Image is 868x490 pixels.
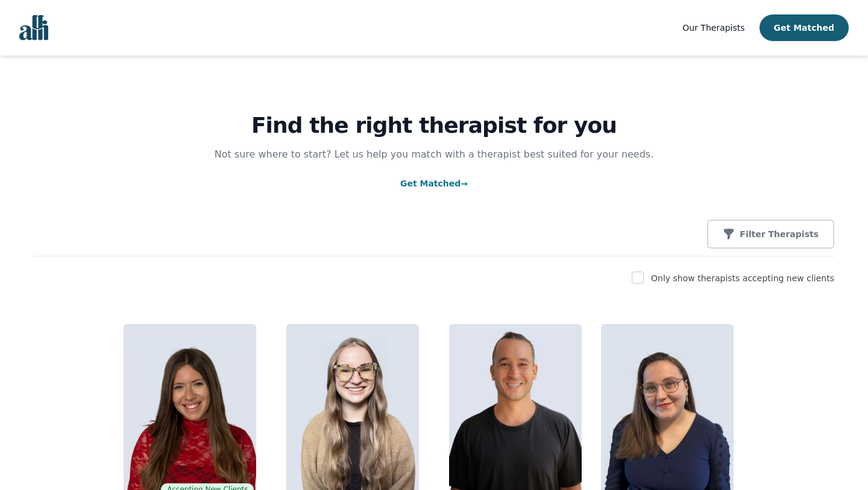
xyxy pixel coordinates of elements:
[682,21,744,35] a: Our Therapists
[203,147,665,162] p: Not sure where to start? Let us help you match with a therapist best suited for your needs.
[461,179,468,188] span: →
[34,113,834,138] h1: Find the right therapist for you
[759,14,849,41] button: Get Matched
[400,179,468,188] a: Get Matched
[740,228,819,240] p: Filter Therapists
[707,220,834,249] button: Filter Therapists
[682,23,744,33] span: Our Therapists
[651,273,834,283] label: Only show therapists accepting new clients
[19,15,48,40] img: alli logo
